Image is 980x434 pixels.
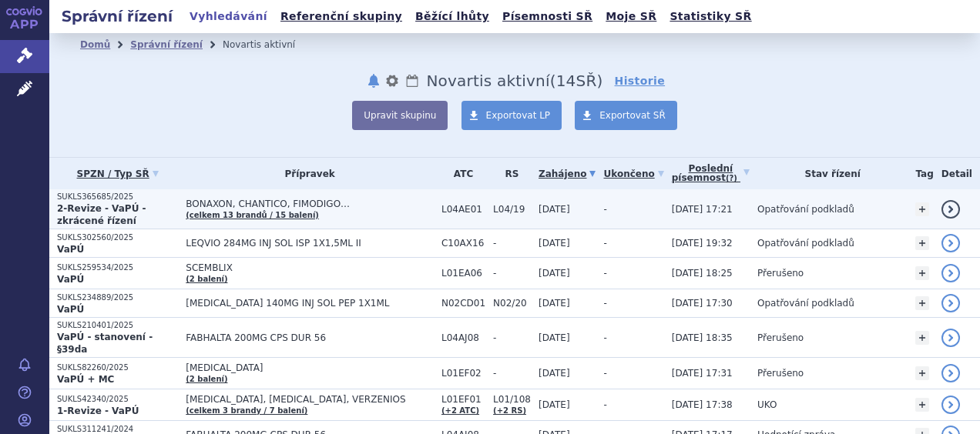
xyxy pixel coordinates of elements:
span: [DATE] [539,268,570,279]
span: 14 [556,72,576,90]
span: UKO [757,399,777,410]
a: (celkem 3 brandy / 7 balení) [186,406,307,415]
span: [MEDICAL_DATA] [186,362,434,373]
strong: VaPÚ + MC [57,374,114,385]
span: - [603,238,606,249]
span: LEQVIO 284MG INJ SOL ISP 1X1,5ML II [186,238,434,249]
th: Detail [934,158,980,189]
a: (+2 RS) [493,406,526,415]
span: C10AX16 [441,238,485,249]
span: [DATE] [539,238,570,249]
th: Přípravek [178,158,434,189]
a: detail [941,364,960,382]
p: SUKLS42340/2025 [57,394,178,405]
span: N02/20 [493,298,531,309]
span: Přerušeno [757,368,804,379]
a: (2 balení) [186,375,227,383]
p: SUKLS365685/2025 [57,192,178,202]
span: Opatřování podkladů [757,204,854,215]
span: [DATE] 18:25 [672,268,733,279]
span: - [493,332,531,343]
span: Přerušeno [757,332,804,343]
span: L04AJ08 [441,332,485,343]
a: Běžící lhůty [411,6,494,27]
span: - [603,298,606,309]
span: [DATE] [539,399,570,410]
span: - [603,368,606,379]
strong: VaPÚ [57,244,84,255]
span: N02CD01 [441,298,485,309]
th: ATC [434,158,485,189]
p: SUKLS210401/2025 [57,320,178,331]
p: SUKLS82260/2025 [57,362,178,373]
span: [DATE] [539,368,570,379]
strong: 2-Revize - VaPÚ - zkrácené řízení [57,203,146,226]
span: - [603,268,606,279]
span: - [603,204,606,215]
span: [DATE] 19:32 [672,238,733,249]
a: + [915,202,929,216]
span: Opatřování podkladů [757,298,854,309]
span: Novartis aktivní [426,72,549,90]
th: RS [485,158,531,189]
p: SUKLS234889/2025 [57,292,178,303]
a: + [915,236,929,250]
a: Ukončeno [603,163,663,185]
span: [MEDICAL_DATA], [MEDICAL_DATA], VERZENIOS [186,394,434,405]
span: Exportovat LP [486,110,551,121]
span: Přerušeno [757,268,804,279]
span: L01EF02 [441,368,485,379]
span: - [493,238,531,249]
strong: 1-Revize - VaPÚ [57,406,139,416]
a: Domů [80,39,110,50]
th: Tag [908,158,933,189]
abbr: (?) [726,174,737,183]
a: + [915,266,929,280]
a: Vyhledávání [185,6,272,27]
span: [DATE] 17:31 [672,368,733,379]
span: Exportovat SŘ [599,110,666,121]
a: detail [941,200,960,219]
span: L01EA06 [441,268,485,279]
span: [MEDICAL_DATA] 140MG INJ SOL PEP 1X1ML [186,298,434,309]
a: (celkem 13 brandů / 15 balení) [186,211,319,219]
span: - [603,332,606,343]
span: [DATE] [539,332,570,343]
a: Moje SŘ [601,6,661,27]
span: SCEMBLIX [186,262,434,273]
span: L04AE01 [441,204,485,215]
span: BONAXON, CHANTICO, FIMODIGO… [186,199,434,209]
a: detail [941,396,960,414]
a: Správní řízení [130,39,203,50]
p: SUKLS302560/2025 [57,232,178,243]
a: + [915,398,929,412]
span: Opatřování podkladů [757,238,854,249]
strong: VaPÚ - stanovení - §39da [57,332,153,355]
p: SUKLS259534/2025 [57,262,178,273]
a: Exportovat LP [461,101,562,130]
span: [DATE] 17:21 [672,204,733,215]
span: [DATE] 18:35 [672,332,733,343]
a: Referenční skupiny [276,6,407,27]
a: (2 balení) [186,275,227,283]
span: FABHALTA 200MG CPS DUR 56 [186,332,434,343]
span: [DATE] 17:30 [672,298,733,309]
a: detail [941,329,960,347]
span: L01/108 [493,394,531,405]
span: - [603,399,606,410]
a: detail [941,294,960,312]
a: + [915,331,929,345]
span: [DATE] [539,204,570,215]
span: - [493,268,531,279]
a: + [915,296,929,310]
th: Stav řízení [750,158,908,189]
a: detail [941,234,960,252]
a: (+2 ATC) [441,406,479,415]
a: Historie [615,73,666,88]
strong: VaPÚ [57,304,84,315]
h2: Správní řízení [49,5,185,27]
a: + [915,366,929,380]
span: L01EF01 [441,394,485,405]
a: detail [941,264,960,282]
a: Zahájeno [539,163,596,185]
